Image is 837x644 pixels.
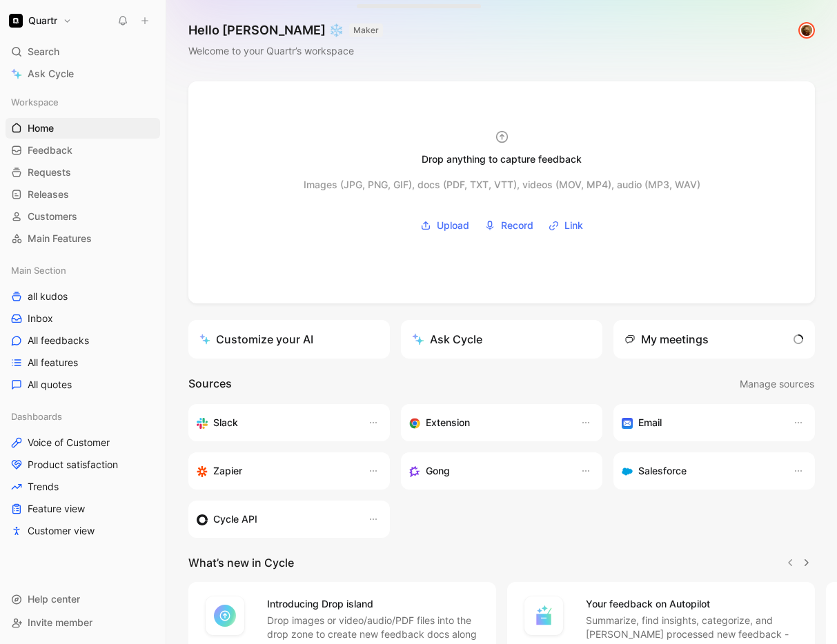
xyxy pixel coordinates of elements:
[6,286,160,307] a: all kudos
[6,260,160,395] div: Main Sectionall kudosInboxAll feedbacksAll featuresAll quotes
[199,331,313,348] div: Customize your AI
[638,463,687,479] h3: Salesforce
[6,11,75,30] button: QuartrQuartr
[426,414,470,431] h3: Extension
[437,217,469,234] span: Upload
[6,476,160,497] a: Trends
[501,217,533,234] span: Record
[28,616,92,628] span: Invite member
[6,612,160,633] div: Invite member
[415,215,474,236] button: Upload
[28,210,77,223] span: Customers
[6,140,160,161] a: Feedback
[188,22,383,39] h1: Hello [PERSON_NAME] ❄️
[28,524,95,538] span: Customer view
[9,14,23,28] img: Quartr
[188,554,294,571] h2: What’s new in Cycle
[188,320,390,359] a: Customize your AI
[544,215,588,236] button: Link
[304,177,700,193] div: Images (JPG, PNG, GIF), docs (PDF, TXT, VTT), videos (MOV, MP4), audio (MP3, WAV)
[6,162,160,183] a: Requests
[6,308,160,329] a: Inbox
[28,378,72,392] span: All quotes
[6,406,160,541] div: DashboardsVoice of CustomerProduct satisfactionTrendsFeature viewCustomer view
[28,121,54,135] span: Home
[412,331,482,348] div: Ask Cycle
[28,165,71,179] span: Requests
[6,374,160,395] a: All quotes
[213,463,242,479] h3: Zapier
[401,320,602,359] button: Ask Cycle
[28,43,59,60] span: Search
[11,95,59,109] span: Workspace
[800,23,814,37] img: avatar
[6,260,160,281] div: Main Section
[28,593,80,605] span: Help center
[6,454,160,475] a: Product satisfaction
[740,376,814,392] span: Manage sources
[11,263,66,277] span: Main Section
[6,63,160,84] a: Ask Cycle
[6,330,160,351] a: All feedbacks
[28,480,59,494] span: Trends
[564,217,583,234] span: Link
[197,414,354,431] div: Sync your customers, send feedback and get updates in Slack
[188,43,383,59] div: Welcome to your Quartr’s workspace
[409,414,567,431] div: Capture feedback from anywhere on the web
[28,334,89,348] span: All feedbacks
[213,511,257,527] h3: Cycle API
[28,312,53,325] span: Inbox
[28,143,72,157] span: Feedback
[586,596,798,612] h4: Your feedback on Autopilot
[6,92,160,112] div: Workspace
[6,352,160,373] a: All features
[28,356,78,370] span: All features
[267,596,480,612] h4: Introducing Drop island
[409,463,567,479] div: Capture feedback from your incoming calls
[6,206,160,227] a: Customers
[28,66,74,82] span: Ask Cycle
[6,41,160,62] div: Search
[28,502,85,516] span: Feature view
[213,414,238,431] h3: Slack
[6,228,160,249] a: Main Features
[28,290,68,303] span: all kudos
[624,331,709,348] div: My meetings
[6,184,160,205] a: Releases
[28,14,57,27] h1: Quartr
[739,375,815,393] button: Manage sources
[480,215,538,236] button: Record
[28,232,92,245] span: Main Features
[638,414,662,431] h3: Email
[422,151,582,168] div: Drop anything to capture feedback
[6,499,160,519] a: Feature view
[188,375,232,393] h2: Sources
[6,118,160,139] a: Home
[28,436,110,450] span: Voice of Customer
[6,432,160,453] a: Voice of Customer
[622,414,779,431] div: Forward emails to your feedback inbox
[11,410,62,423] span: Dashboards
[197,463,354,479] div: Capture feedback from thousands of sources with Zapier (survey results, recordings, sheets, etc).
[426,463,450,479] h3: Gong
[6,406,160,427] div: Dashboards
[6,589,160,610] div: Help center
[28,188,69,201] span: Releases
[6,521,160,541] a: Customer view
[28,458,118,472] span: Product satisfaction
[349,23,383,37] button: MAKER
[197,511,354,527] div: Sync customers & send feedback from custom sources. Get inspired by our favorite use case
